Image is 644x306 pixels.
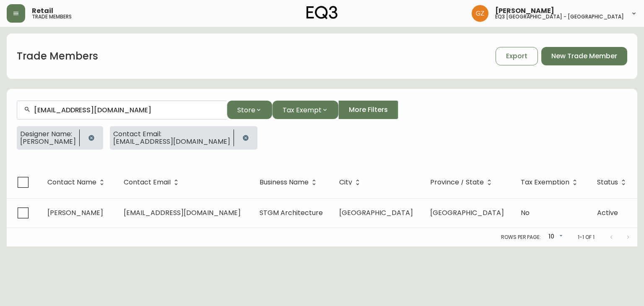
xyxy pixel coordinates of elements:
[496,47,538,65] button: Export
[124,208,241,218] span: [EMAIL_ADDRESS][DOMAIN_NAME]
[495,8,554,14] span: [PERSON_NAME]
[20,138,76,145] span: [PERSON_NAME]
[597,179,629,186] span: Status
[32,14,72,19] h5: trade members
[237,105,255,115] span: Store
[338,101,398,119] button: More Filters
[339,179,363,186] span: City
[47,208,103,218] span: [PERSON_NAME]
[430,180,484,185] span: Province / State
[306,6,338,19] img: logo
[578,233,595,241] p: 1-1 of 1
[430,179,495,186] span: Province / State
[260,179,319,186] span: Business Name
[124,180,171,185] span: Contact Email
[349,105,388,114] span: More Filters
[227,101,272,119] button: Store
[32,8,53,14] span: Retail
[597,180,618,185] span: Status
[17,49,98,63] h1: Trade Members
[521,208,530,218] span: No
[260,208,323,218] span: STGM Architecture
[113,138,230,145] span: [EMAIL_ADDRESS][DOMAIN_NAME]
[20,130,76,138] span: Designer Name:
[501,233,541,241] p: Rows per page:
[597,208,618,218] span: Active
[472,5,488,22] img: 78875dbee59462ec7ba26e296000f7de
[521,180,569,185] span: Tax Exemption
[430,208,504,218] span: [GEOGRAPHIC_DATA]
[260,180,309,185] span: Business Name
[283,105,322,115] span: Tax Exempt
[47,180,96,185] span: Contact Name
[506,52,527,61] span: Export
[339,180,352,185] span: City
[272,101,338,119] button: Tax Exempt
[544,230,564,244] div: 10
[113,130,230,138] span: Contact Email:
[495,14,624,19] h5: eq3 [GEOGRAPHIC_DATA] - [GEOGRAPHIC_DATA]
[124,179,182,186] span: Contact Email
[34,106,220,114] input: Search
[541,47,627,65] button: New Trade Member
[521,179,580,186] span: Tax Exemption
[339,208,413,218] span: [GEOGRAPHIC_DATA]
[551,52,617,61] span: New Trade Member
[47,179,107,186] span: Contact Name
